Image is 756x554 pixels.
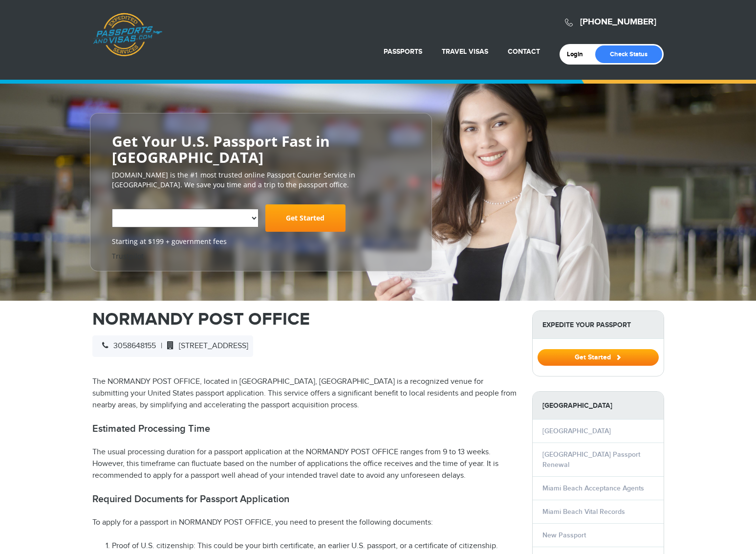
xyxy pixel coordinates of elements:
a: [GEOGRAPHIC_DATA] [542,427,611,435]
a: Travel Visas [442,47,488,56]
li: Proof of U.S. citizenship: This could be your birth certificate, an earlier U.S. passport, or a c... [112,540,518,552]
a: Trustpilot [112,251,144,261]
a: Get Started [538,353,659,361]
span: [STREET_ADDRESS] [162,341,248,351]
strong: Expedite Your Passport [533,311,664,339]
h2: Get Your U.S. Passport Fast in [GEOGRAPHIC_DATA] [112,133,410,165]
a: Passports [384,47,422,56]
a: [GEOGRAPHIC_DATA] Passport Renewal [542,450,640,469]
h2: Required Documents for Passport Application [92,493,518,505]
div: | [92,335,253,357]
a: Check Status [595,45,662,63]
button: Get Started [538,349,659,366]
p: The NORMANDY POST OFFICE, located in [GEOGRAPHIC_DATA], [GEOGRAPHIC_DATA] is a recognized venue f... [92,376,518,411]
p: To apply for a passport in NORMANDY POST OFFICE, you need to present the following documents: [92,517,518,529]
a: New Passport [542,531,586,539]
strong: [GEOGRAPHIC_DATA] [533,392,664,420]
a: Miami Beach Acceptance Agents [542,484,644,492]
a: Contact [508,47,540,56]
p: [DOMAIN_NAME] is the #1 most trusted online Passport Courier Service in [GEOGRAPHIC_DATA]. We sav... [112,170,410,190]
a: Get Started [265,204,346,232]
a: Login [567,50,590,58]
span: Starting at $199 + government fees [112,237,410,246]
a: [PHONE_NUMBER] [580,17,656,27]
a: Passports & [DOMAIN_NAME] [93,13,162,57]
h2: Estimated Processing Time [92,423,518,435]
h1: NORMANDY POST OFFICE [92,310,518,328]
a: Miami Beach Vital Records [542,508,625,516]
span: 3058648155 [97,341,156,351]
p: The usual processing duration for a passport application at the NORMANDY POST OFFICE ranges from ... [92,446,518,482]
